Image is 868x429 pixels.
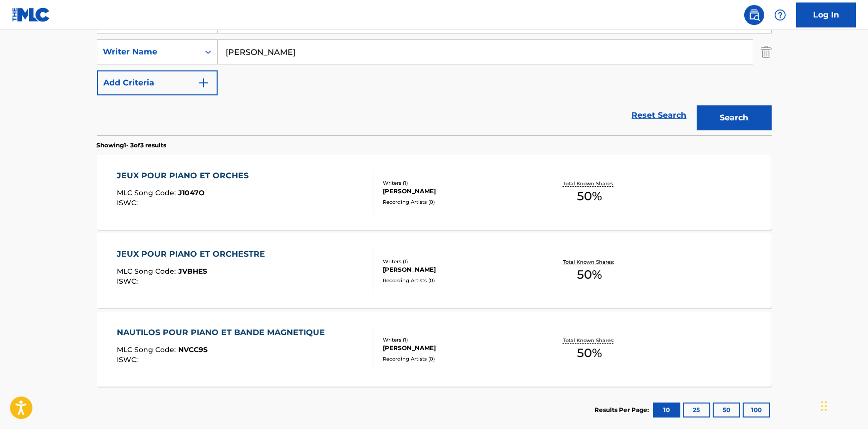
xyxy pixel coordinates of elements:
div: JEUX POUR PIANO ET ORCHESTRE [117,248,270,260]
span: NVCC9S [178,345,208,354]
button: Search [697,105,772,130]
p: Total Known Shares: [563,337,616,344]
div: Recording Artists ( 0 ) [383,277,534,284]
span: ISWC : [117,198,140,207]
div: Writers ( 1 ) [383,258,534,265]
div: [PERSON_NAME] [383,187,534,196]
div: Help [770,5,790,25]
a: Public Search [744,5,764,25]
p: Total Known Shares: [563,180,616,187]
iframe: Chat Widget [818,381,868,429]
span: ISWC : [117,277,140,286]
button: 50 [713,403,740,418]
span: 50 % [577,344,602,362]
a: Reset Search [627,104,692,126]
span: J1047O [178,188,205,197]
span: 50 % [577,187,602,205]
div: Writers ( 1 ) [383,179,534,187]
img: MLC Logo [12,7,50,22]
div: Writers ( 1 ) [383,336,534,344]
span: ISWC : [117,355,140,364]
img: 9d2ae6d4665cec9f34b9.svg [198,77,210,89]
img: search [748,9,760,21]
span: JVBHES [178,267,207,276]
form: Search Form [97,8,772,135]
span: MLC Song Code : [117,267,178,276]
div: Writer Name [103,46,193,58]
button: 25 [683,403,710,418]
img: Delete Criterion [761,39,772,64]
span: MLC Song Code : [117,345,178,354]
span: 50 % [577,266,602,284]
a: JEUX POUR PIANO ET ORCHESMLC Song Code:J1047OISWC:Writers (1)[PERSON_NAME]Recording Artists (0)To... [97,155,772,230]
img: help [774,9,786,21]
div: NAUTILOS POUR PIANO ET BANDE MAGNETIQUE [117,327,330,339]
button: 10 [653,403,680,418]
p: Showing 1 - 3 of 3 results [97,141,167,150]
a: NAUTILOS POUR PIANO ET BANDE MAGNETIQUEMLC Song Code:NVCC9SISWC:Writers (1)[PERSON_NAME]Recording... [97,312,772,387]
p: Results Per Page: [595,406,652,415]
div: Drag [821,391,827,421]
span: MLC Song Code : [117,188,178,197]
div: JEUX POUR PIANO ET ORCHES [117,170,254,182]
a: Log In [796,2,856,27]
a: JEUX POUR PIANO ET ORCHESTREMLC Song Code:JVBHESISWC:Writers (1)[PERSON_NAME]Recording Artists (0... [97,233,772,308]
div: [PERSON_NAME] [383,265,534,274]
p: Total Known Shares: [563,258,616,266]
button: Add Criteria [97,70,218,95]
div: Recording Artists ( 0 ) [383,198,534,206]
div: [PERSON_NAME] [383,344,534,353]
button: 100 [743,403,770,418]
div: Recording Artists ( 0 ) [383,355,534,363]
